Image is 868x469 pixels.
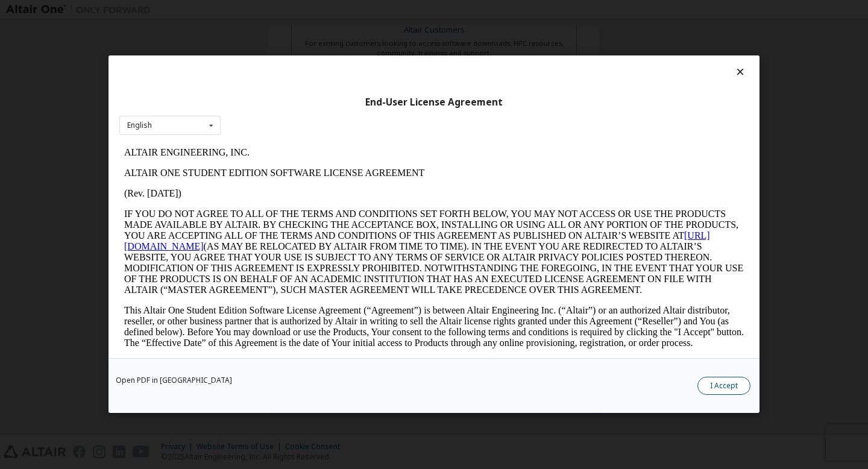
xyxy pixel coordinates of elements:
[119,96,749,109] div: End-User License Agreement
[5,66,624,153] p: IF YOU DO NOT AGREE TO ALL OF THE TERMS AND CONDITIONS SET FORTH BELOW, YOU MAY NOT ACCESS OR USE...
[116,377,232,385] a: Open PDF in [GEOGRAPHIC_DATA]
[5,88,591,109] a: [URL][DOMAIN_NAME]
[5,163,624,206] p: This Altair One Student Edition Software License Agreement (“Agreement”) is between Altair Engine...
[697,377,750,395] button: I Accept
[127,122,152,129] div: English
[5,5,624,16] p: ALTAIR ENGINEERING, INC.
[5,25,624,36] p: ALTAIR ONE STUDENT EDITION SOFTWARE LICENSE AGREEMENT
[5,46,624,57] p: (Rev. [DATE])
